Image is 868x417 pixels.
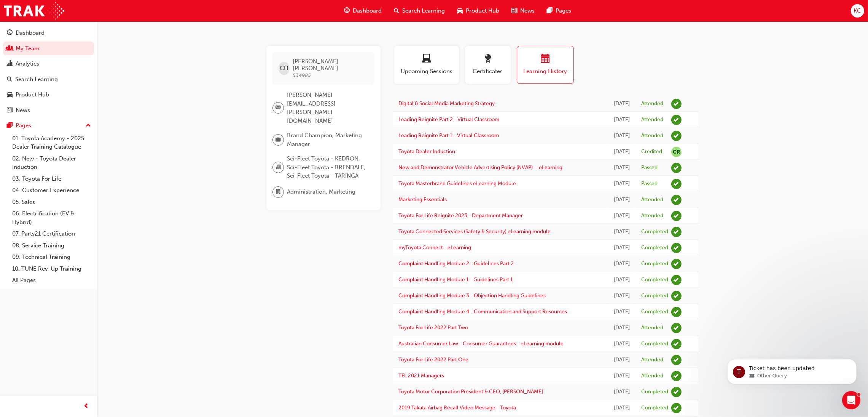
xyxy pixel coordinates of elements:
[287,91,368,125] span: [PERSON_NAME][EMAIL_ADDRESS][PERSON_NAME][DOMAIN_NAME]
[641,372,663,380] div: Attended
[671,371,682,381] span: learningRecordVerb_ATTEND-icon
[842,391,860,409] iframe: Intercom live chat
[280,64,288,73] span: CH
[671,339,682,349] span: learningRecordVerb_COMPLETE-icon
[641,388,668,396] div: Completed
[287,131,368,148] span: Brand Champion, Marketing Manager
[15,75,58,84] div: Search Learning
[641,260,668,268] div: Completed
[671,99,682,109] span: learningRecordVerb_ATTEND-icon
[287,154,368,180] span: Sci-Fleet Toyota - KEDRON, Sci-Fleet Toyota - BRENDALE, Sci-Fleet Toyota - TARINGA
[398,260,514,267] a: Complaint Handling Module 2 - Guidelines Part 2
[344,6,350,16] span: guage-icon
[9,274,94,286] a: All Pages
[7,45,13,52] span: people-icon
[398,164,562,171] a: New and Demonstrator Vehicle Advertising Policy (NVAP) – eLearning
[614,324,630,332] div: Thu Oct 13 2022 00:00:00 GMT+1000 (Australian Eastern Standard Time)
[641,196,663,204] div: Attended
[293,72,311,79] span: 534985
[614,132,630,140] div: Tue Apr 15 2025 10:30:00 GMT+1000 (Australian Eastern Standard Time)
[9,173,94,185] a: 03. Toyota For Life
[398,292,546,299] a: Complaint Handling Module 3 - Objection Handling Guidelines
[671,275,682,285] span: learningRecordVerb_COMPLETE-icon
[614,228,630,236] div: Mon Feb 27 2023 00:00:00 GMT+1000 (Australian Eastern Standard Time)
[398,356,468,363] a: Toyota For Life 2022 Part One
[851,4,864,18] button: KC
[9,184,94,196] a: 04. Customer Experience
[7,107,13,114] span: news-icon
[614,212,630,220] div: Wed Jul 26 2023 00:00:00 GMT+1000 (Australian Eastern Standard Time)
[641,180,658,188] div: Passed
[671,259,682,269] span: learningRecordVerb_COMPLETE-icon
[398,404,516,411] a: 2019 Takata Airbag Recall Video Message - Toyota
[398,308,567,315] a: Complaint Handling Module 4 - Communication and Support Resources
[671,195,682,205] span: learningRecordVerb_ATTEND-icon
[398,324,468,331] a: Toyota For Life 2022 Part Two
[7,122,13,129] span: pages-icon
[398,148,455,155] a: Toyota Dealer Induction
[523,67,568,76] span: Learning History
[641,276,668,284] div: Completed
[9,208,94,228] a: 06. Electrification (EV & Hybrid)
[641,228,668,236] div: Completed
[614,356,630,364] div: Fri May 13 2022 00:00:00 GMT+1000 (Australian Eastern Standard Time)
[671,355,682,365] span: learningRecordVerb_ATTEND-icon
[287,188,355,196] span: Administration, Marketing
[7,76,12,83] span: search-icon
[671,227,682,237] span: learningRecordVerb_COMPLETE-icon
[671,243,682,253] span: learningRecordVerb_COMPLETE-icon
[394,46,459,84] button: Upcoming Sessions
[9,133,94,153] a: 01. Toyota Academy - 2025 Dealer Training Catalogue
[9,196,94,208] a: 05. Sales
[86,121,91,131] span: up-icon
[641,404,668,412] div: Completed
[16,59,39,68] div: Analytics
[3,72,94,87] a: Search Learning
[614,260,630,268] div: Wed Nov 23 2022 00:00:00 GMT+1000 (Australian Eastern Standard Time)
[614,196,630,204] div: Thu Oct 03 2024 10:00:00 GMT+1000 (Australian Eastern Standard Time)
[394,6,399,16] span: search-icon
[614,99,630,108] div: Tue Sep 23 2025 10:00:00 GMT+1000 (Australian Eastern Standard Time)
[641,356,663,364] div: Attended
[353,6,382,15] span: Dashboard
[520,6,535,15] span: News
[671,307,682,317] span: learningRecordVerb_COMPLETE-icon
[3,88,94,102] a: Product Hub
[16,106,30,115] div: News
[398,244,471,251] a: myToyota Connect - eLearning
[3,119,94,133] button: Pages
[614,164,630,172] div: Mon Feb 17 2025 11:47:34 GMT+1000 (Australian Eastern Standard Time)
[9,153,94,173] a: 02. New - Toyota Dealer Induction
[402,6,445,15] span: Search Learning
[641,148,662,156] div: Credited
[7,91,13,98] span: car-icon
[3,24,94,119] button: DashboardMy TeamAnalyticsSearch LearningProduct HubNews
[338,3,388,19] a: guage-iconDashboard
[614,388,630,396] div: Fri Mar 27 2020 00:00:00 GMT+1000 (Australian Eastern Standard Time)
[398,212,523,219] a: Toyota For Life Reignite 2023 - Department Manager
[671,131,682,141] span: learningRecordVerb_ATTEND-icon
[671,211,682,221] span: learningRecordVerb_ATTEND-icon
[276,103,281,113] span: email-icon
[9,240,94,252] a: 08. Service Training
[547,6,553,16] span: pages-icon
[641,340,668,348] div: Completed
[4,2,64,19] img: Trak
[505,3,541,19] a: news-iconNews
[641,164,658,172] div: Passed
[276,187,281,197] span: department-icon
[517,46,574,84] button: Learning History
[671,163,682,173] span: learningRecordVerb_PASS-icon
[641,116,663,123] div: Attended
[3,57,94,71] a: Analytics
[398,372,444,379] a: TFL 2021 Managers
[276,162,281,172] span: organisation-icon
[671,179,682,189] span: learningRecordVerb_PASS-icon
[7,61,13,67] span: chart-icon
[614,244,630,252] div: Mon Feb 27 2023 00:00:00 GMT+1000 (Australian Eastern Standard Time)
[3,42,94,56] a: My Team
